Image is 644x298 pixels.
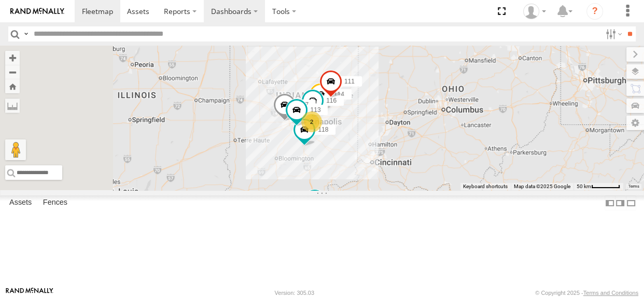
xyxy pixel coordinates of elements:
span: 113 [310,106,320,113]
span: Map data ©2025 Google [514,183,570,189]
a: Terms and Conditions [583,290,638,296]
div: 2 [301,111,322,132]
span: 118 [318,125,328,133]
img: rand-logo.svg [10,8,64,15]
button: Keyboard shortcuts [463,183,508,190]
label: Measure [5,98,20,113]
label: Hide Summary Table [626,195,636,210]
label: Assets [4,196,37,210]
span: 114 [334,90,344,97]
span: 116 [326,96,337,104]
button: Zoom out [5,65,20,79]
label: Search Query [22,26,30,41]
span: 117 [298,101,309,108]
div: Brandon Hickerson [520,4,550,19]
label: Map Settings [626,116,644,130]
button: Drag Pegman onto the map to open Street View [5,139,26,160]
button: Zoom Home [5,79,20,93]
a: Visit our Website [6,288,53,298]
label: Dock Summary Table to the Left [605,195,615,210]
button: Map Scale: 50 km per 52 pixels [573,183,623,190]
label: Fences [38,196,73,210]
label: Search Filter Options [601,26,624,41]
i: ? [586,3,603,20]
span: 111 [344,78,355,85]
span: 50 km [577,183,591,189]
button: Zoom in [5,51,20,65]
label: Dock Summary Table to the Right [615,195,625,210]
div: © Copyright 2025 - [535,290,638,296]
a: Terms [628,185,639,189]
div: Version: 305.03 [275,290,314,296]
